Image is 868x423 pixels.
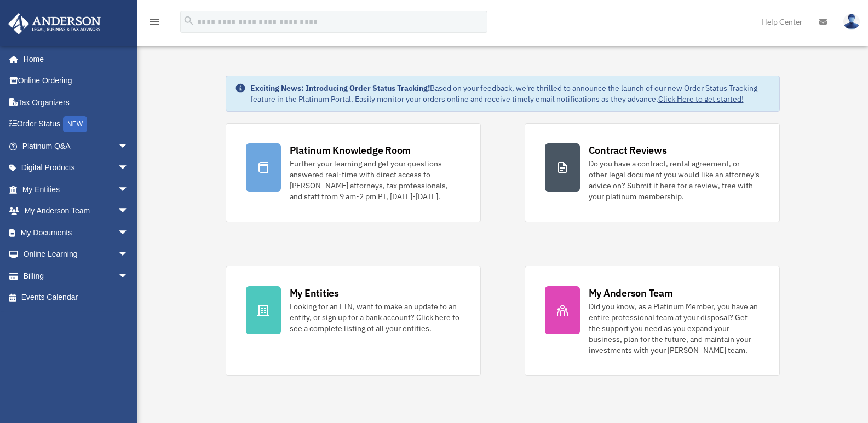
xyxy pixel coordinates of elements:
[8,113,145,136] a: Order StatusNEW
[843,14,860,30] img: User Pic
[290,143,411,157] div: Platinum Knowledge Room
[8,265,145,287] a: Billingarrow_drop_down
[589,143,667,157] div: Contract Reviews
[63,116,87,132] div: NEW
[226,123,481,222] a: Platinum Knowledge Room Further your learning and get your questions answered real-time with dire...
[250,83,771,105] div: Based on your feedback, we're thrilled to announce the launch of our new Order Status Tracking fe...
[290,286,339,300] div: My Entities
[525,123,780,222] a: Contract Reviews Do you have a contract, rental agreement, or other legal document you would like...
[118,222,140,244] span: arrow_drop_down
[5,13,104,34] img: Anderson Advisors Platinum Portal
[148,15,161,28] i: menu
[290,158,461,202] div: Further your learning and get your questions answered real-time with direct access to [PERSON_NAM...
[589,286,673,300] div: My Anderson Team
[148,19,161,28] a: menu
[8,200,145,222] a: My Anderson Teamarrow_drop_down
[658,94,744,104] a: Click Here to get started!
[8,70,145,92] a: Online Ordering
[118,157,140,179] span: arrow_drop_down
[183,15,195,27] i: search
[589,301,760,356] div: Did you know, as a Platinum Member, you have an entire professional team at your disposal? Get th...
[118,265,140,287] span: arrow_drop_down
[589,158,760,202] div: Do you have a contract, rental agreement, or other legal document you would like an attorney's ad...
[226,266,481,376] a: My Entities Looking for an EIN, want to make an update to an entity, or sign up for a bank accoun...
[118,178,140,201] span: arrow_drop_down
[8,135,145,157] a: Platinum Q&Aarrow_drop_down
[8,91,145,113] a: Tax Organizers
[8,244,145,265] a: Online Learningarrow_drop_down
[290,301,461,334] div: Looking for an EIN, want to make an update to an entity, or sign up for a bank account? Click her...
[118,135,140,158] span: arrow_drop_down
[8,222,145,244] a: My Documentsarrow_drop_down
[250,83,430,93] strong: Exciting News: Introducing Order Status Tracking!
[8,48,140,70] a: Home
[118,244,140,266] span: arrow_drop_down
[8,157,145,179] a: Digital Productsarrow_drop_down
[525,266,780,376] a: My Anderson Team Did you know, as a Platinum Member, you have an entire professional team at your...
[8,178,145,200] a: My Entitiesarrow_drop_down
[8,287,145,309] a: Events Calendar
[118,200,140,223] span: arrow_drop_down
